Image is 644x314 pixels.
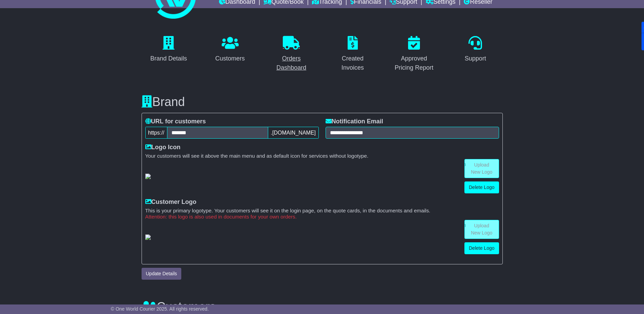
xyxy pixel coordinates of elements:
[330,54,376,72] div: Created Invoices
[387,34,441,75] a: Approved Pricing Report
[145,174,151,179] img: GetResellerIconLogo
[464,220,499,239] a: Upload New Logo
[145,198,197,206] label: Customer Logo
[326,34,380,75] a: Created Invoices
[264,34,319,75] a: Orders Dashboard
[145,118,206,125] label: URL for customers
[145,127,167,139] span: https://
[326,118,383,125] label: Notification Email
[145,208,499,214] small: This is your primary logotype. Your customers will see it on the login page, on the quote cards, ...
[268,127,318,139] span: .[DOMAIN_NAME]
[465,54,486,63] div: Support
[269,54,314,72] div: Orders Dashboard
[464,242,499,254] a: Delete Logo
[142,300,503,314] h3: Customers
[464,159,499,178] a: Upload New Logo
[391,54,437,72] div: Approved Pricing Report
[145,234,151,240] img: GetCustomerLogo
[145,214,499,220] small: Attention: this logo is also used in documents for your own orders.
[150,54,187,63] div: Brand Details
[464,181,499,193] a: Delete Logo
[142,268,182,280] button: Update Details
[145,144,181,151] label: Logo Icon
[215,54,245,63] div: Customers
[145,153,499,159] small: Your customers will see it above the main menu and as default icon for services without logotype.
[142,95,503,109] h3: Brand
[460,34,491,66] a: Support
[111,306,209,312] span: © One World Courier 2025. All rights reserved.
